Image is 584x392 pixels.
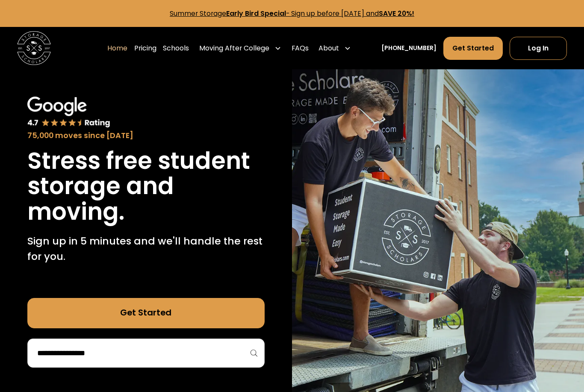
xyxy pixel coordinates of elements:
[17,31,51,65] a: home
[27,130,265,141] div: 75,000 moves since [DATE]
[319,43,339,53] div: About
[196,36,285,60] div: Moving After College
[27,233,265,264] p: Sign up in 5 minutes and we'll handle the rest for you.
[292,36,309,60] a: FAQs
[379,9,414,18] strong: SAVE 20%!
[170,9,414,18] a: Summer StorageEarly Bird Special- Sign up before [DATE] andSAVE 20%!
[226,9,286,18] strong: Early Bird Special
[315,36,354,60] div: About
[27,148,265,225] h1: Stress free student storage and moving.
[17,31,51,65] img: Storage Scholars main logo
[510,37,567,59] a: Log In
[27,298,265,328] a: Get Started
[134,36,156,60] a: Pricing
[443,37,503,59] a: Get Started
[163,36,189,60] a: Schools
[107,36,127,60] a: Home
[199,43,269,53] div: Moving After College
[381,44,437,53] a: [PHONE_NUMBER]
[27,97,110,128] img: Google 4.7 star rating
